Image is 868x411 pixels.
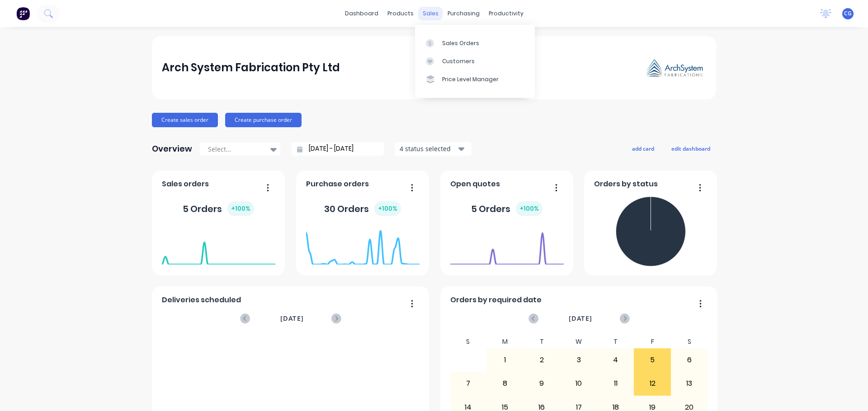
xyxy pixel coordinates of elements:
div: 9 [524,372,560,395]
span: CG [844,9,852,18]
button: Create purchase order [225,113,302,127]
div: + 100 % [374,201,401,216]
div: sales [418,7,443,20]
div: S [671,335,708,348]
div: 6 [671,349,708,371]
button: Create sales order [152,113,218,127]
div: 30 Orders [324,201,401,216]
div: 7 [450,372,486,395]
span: Open quotes [450,179,500,189]
span: Purchase orders [306,179,369,189]
div: 4 [598,349,634,371]
div: T [597,335,634,348]
div: + 100 % [227,201,254,216]
span: Deliveries scheduled [162,295,241,305]
div: W [560,335,597,348]
button: add card [626,143,660,154]
button: 4 status selected [395,142,472,156]
span: Orders by required date [450,295,542,305]
div: 1 [487,349,523,371]
div: 5 Orders [183,201,254,216]
div: Price Level Manager [442,75,499,83]
div: Sales Orders [442,39,479,47]
div: 5 [634,349,670,371]
a: dashboard [340,7,383,20]
span: Orders by status [594,179,658,189]
div: F [634,335,671,348]
div: 10 [561,372,597,395]
div: purchasing [443,7,484,20]
button: edit dashboard [665,143,716,154]
img: Arch System Fabrication Pty Ltd [643,56,706,80]
div: 3 [561,349,597,371]
a: Price Level Manager [415,70,535,88]
span: [DATE] [569,314,592,323]
span: [DATE] [280,314,304,323]
div: productivity [484,7,528,20]
div: 5 Orders [471,201,542,216]
div: Arch System Fabrication Pty Ltd [162,59,340,77]
div: + 100 % [516,201,542,216]
div: T [524,335,561,348]
span: Sales orders [162,179,209,189]
img: Factory [16,7,30,20]
div: 13 [671,372,708,395]
div: 8 [487,372,523,395]
div: 2 [524,349,560,371]
div: M [486,335,524,348]
div: 11 [598,372,634,395]
div: products [383,7,418,20]
a: Customers [415,52,535,70]
div: S [450,335,487,348]
a: Sales Orders [415,34,535,52]
div: 12 [634,372,670,395]
div: 4 status selected [400,144,457,153]
div: Customers [442,57,475,65]
div: Overview [152,140,192,158]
